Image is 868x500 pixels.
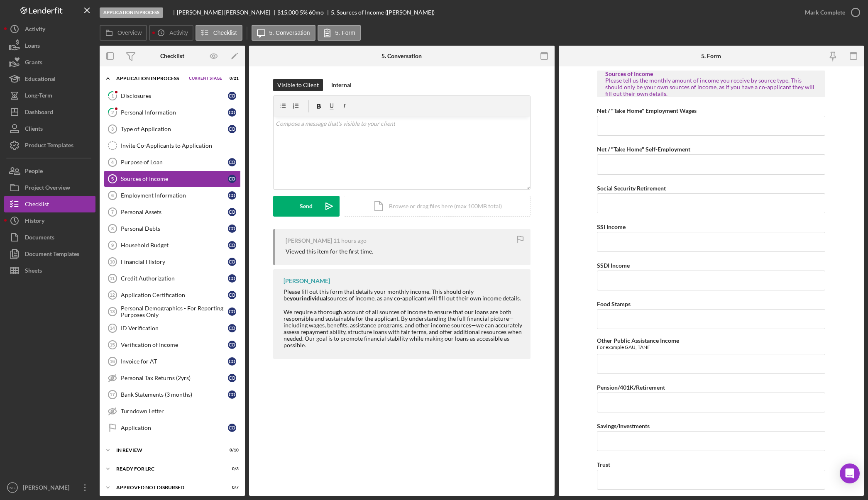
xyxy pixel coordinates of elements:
[104,121,241,137] a: 3Type of ApplicationCO
[25,179,70,198] div: Project Overview
[104,386,241,403] a: 17Bank Statements (3 months)CO
[104,370,241,386] a: Personal Tax Returns (2yrs)CO
[273,196,340,217] button: Send
[111,110,114,115] tspan: 2
[110,276,115,281] tspan: 11
[797,4,864,21] button: Mark Complete
[121,142,240,149] div: Invite Co-Applicants to Application
[121,292,228,298] div: Application Certification
[25,137,73,156] div: Product Templates
[335,29,355,36] label: 5. Form
[331,9,435,16] div: 5. Sources of Income ([PERSON_NAME])
[104,204,241,220] a: 7Personal AssetsCO
[286,248,373,255] div: Viewed this item for the first time.
[597,107,697,114] label: Net / "Take Home" Employment Wages
[252,25,315,41] button: 5. Conversation
[4,179,95,196] a: Project Overview
[228,92,236,100] div: C O
[111,193,114,198] tspan: 6
[300,9,308,16] div: 5 %
[4,137,95,154] a: Product Templates
[309,9,324,16] div: 60 mo
[196,25,242,41] button: Checklist
[4,21,95,37] button: Activity
[277,79,319,91] div: Visible to Client
[116,485,218,490] div: Approved Not Disbursed
[228,424,236,432] div: C O
[104,270,241,287] a: 11Credit AuthorizationCO
[4,71,95,87] button: Educational
[228,324,236,332] div: C O
[111,176,114,181] tspan: 5
[4,54,95,71] button: Grants
[121,341,228,348] div: Verification of Income
[104,403,241,420] a: Turndown Letter
[104,303,241,320] a: 13Personal Demographics - For Reporting Purposes OnlyCO
[228,208,236,216] div: C O
[228,291,236,299] div: C O
[104,104,241,121] a: 2Personal InformationCO
[4,262,95,279] button: Sheets
[25,163,43,181] div: People
[4,37,95,54] button: Loans
[121,242,228,249] div: Household Budget
[228,274,236,283] div: C O
[10,485,15,490] text: NG
[104,353,241,370] a: 16Invoice for ATCO
[104,254,241,270] a: 10Financial HistoryCO
[110,342,115,347] tspan: 15
[4,120,95,137] button: Clients
[25,262,42,281] div: Sheets
[21,479,75,498] div: [PERSON_NAME]
[104,320,241,337] a: 14ID VerificationCO
[597,223,626,230] label: SSI Income
[104,187,241,204] a: 6Employment InformationCO
[169,29,188,36] label: Activity
[110,309,115,314] tspan: 13
[284,278,330,284] div: [PERSON_NAME]
[269,29,310,36] label: 5. Conversation
[597,300,631,307] label: Food Stamps
[597,337,679,344] label: Other Public Assistance Income
[104,137,241,154] a: Invite Co-Applicants to Application
[228,374,236,382] div: C O
[284,309,522,349] div: We require a thorough account of all sources of income to ensure that our loans are both responsi...
[228,258,236,266] div: C O
[284,288,522,302] div: Please fill out this form that details your monthly income. This should only be sources of income...
[224,466,239,471] div: 0 / 3
[290,295,302,302] strong: your
[25,212,44,231] div: History
[100,7,163,18] div: Application In Process
[121,325,228,332] div: ID Verification
[805,4,845,21] div: Mark Complete
[25,37,40,56] div: Loans
[110,326,115,331] tspan: 14
[121,259,228,265] div: Financial History
[4,163,95,179] a: People
[605,71,817,77] div: Sources of Income
[25,87,52,106] div: Long-Term
[121,109,228,116] div: Personal Information
[4,212,95,229] a: History
[121,176,228,182] div: Sources of Income
[104,220,241,237] a: 8Personal DebtsCO
[177,9,277,16] div: [PERSON_NAME] [PERSON_NAME]
[701,53,721,59] div: 5. Form
[4,246,95,262] button: Document Templates
[111,160,114,165] tspan: 4
[286,237,332,244] div: [PERSON_NAME]
[224,76,239,81] div: 0 / 21
[4,104,95,120] button: Dashboard
[25,104,53,122] div: Dashboard
[300,196,313,217] div: Send
[111,210,114,215] tspan: 7
[117,29,142,36] label: Overview
[273,79,323,91] button: Visible to Client
[121,209,228,215] div: Personal Assets
[224,448,239,453] div: 0 / 10
[4,229,95,246] a: Documents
